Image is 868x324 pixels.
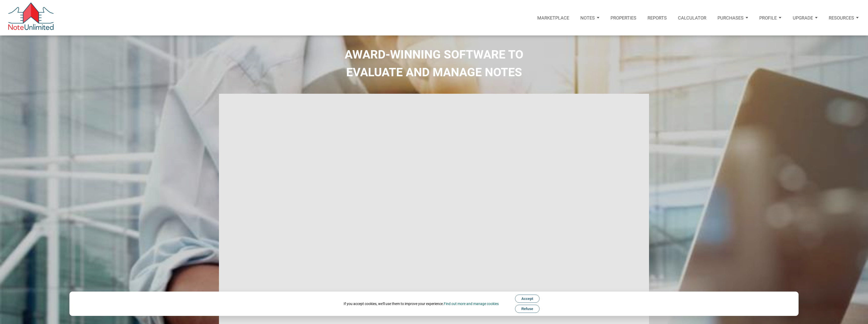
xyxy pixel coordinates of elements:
[344,301,499,306] div: If you accept cookies, we'll use them to improve your experience.
[444,302,499,306] a: Find out more and manage cookies
[515,295,540,303] button: Accept
[521,297,533,301] span: Accept
[515,305,540,313] button: Refuse
[521,307,533,311] span: Refuse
